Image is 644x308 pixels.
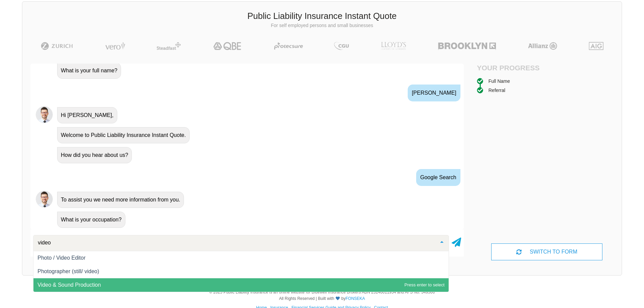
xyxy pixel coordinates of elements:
img: Steadfast | Public Liability Insurance [154,42,184,50]
img: CGU | Public Liability Insurance [331,42,352,50]
img: QBE | Public Liability Insurance [209,42,246,50]
div: How did you hear about us? [57,147,132,163]
div: What is your occupation? [57,212,125,228]
h4: Your Progress [477,64,547,72]
a: FONSEKA [345,296,365,301]
div: Referral [488,87,505,94]
span: Photo / Video Editor [38,255,86,261]
span: Photographer (still/ video) [38,268,99,274]
span: Video & Sound Production [38,282,101,288]
div: Hi [PERSON_NAME], [57,107,117,123]
p: For self employed persons and small businesses [27,22,617,29]
div: Welcome to Public Liability Insurance Instant Quote. [57,127,190,143]
div: Google Search [416,169,460,186]
input: Search or select your occupation [36,239,435,246]
div: Full Name [488,77,510,85]
img: Chatbot | PLI [36,106,53,123]
div: To assist you we need more information from you. [57,192,184,208]
img: AIG | Public Liability Insurance [586,42,606,50]
img: Allianz | Public Liability Insurance [525,42,560,50]
img: Vero | Public Liability Insurance [102,42,128,50]
div: SWITCH TO FORM [491,243,602,260]
img: Brooklyn | Public Liability Insurance [435,42,499,50]
img: Chatbot | PLI [36,191,53,208]
h3: Public Liability Insurance Instant Quote [27,10,617,22]
img: Protecsure | Public Liability Insurance [271,42,306,50]
img: LLOYD's | Public Liability Insurance [377,42,410,50]
div: [PERSON_NAME] [408,85,460,101]
img: Zurich | Public Liability Insurance [38,42,76,50]
div: What is your full name? [57,63,121,79]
